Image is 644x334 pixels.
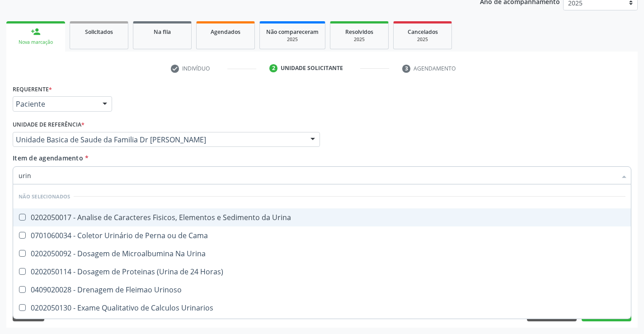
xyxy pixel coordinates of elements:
[13,154,83,162] span: Item de agendamento
[266,36,319,43] div: 2025
[19,232,625,239] div: 0701060034 - Coletor Urinário de Perna ou de Cama
[19,268,625,275] div: 0202050114 - Dosagem de Proteinas (Urina de 24 Horas)
[269,64,277,72] div: 2
[13,39,59,46] div: Nova marcação
[19,214,625,221] div: 0202050017 - Analise de Caracteres Fisicos, Elementos e Sedimento da Urina
[345,28,373,36] span: Resolvidos
[19,286,625,293] div: 0409020028 - Drenagem de Fleimao Urinoso
[19,250,625,257] div: 0202050092 - Dosagem de Microalbumina Na Urina
[337,36,382,43] div: 2025
[13,82,52,96] label: Requerente
[281,64,343,72] div: Unidade solicitante
[13,118,85,132] label: Unidade de referência
[154,28,171,36] span: Na fila
[19,166,616,184] input: Buscar por procedimentos
[266,28,319,36] span: Não compareceram
[16,135,301,144] span: Unidade Basica de Saude da Familia Dr [PERSON_NAME]
[400,36,445,43] div: 2025
[31,27,41,37] div: person_add
[85,28,113,36] span: Solicitados
[408,28,438,36] span: Cancelados
[16,99,94,108] span: Paciente
[211,28,240,36] span: Agendados
[19,304,625,311] div: 0202050130 - Exame Qualitativo de Calculos Urinarios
